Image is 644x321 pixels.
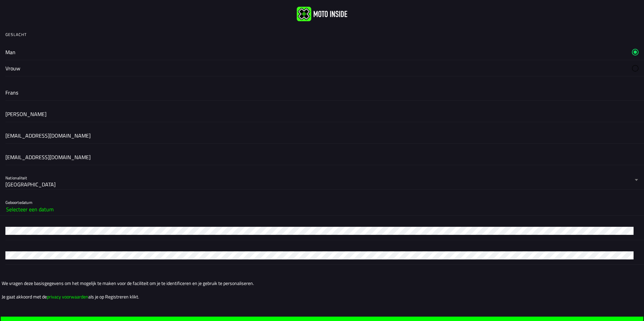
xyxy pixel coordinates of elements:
[6,205,54,213] ion-text: Selecteer een datum
[5,85,639,100] input: Voornaam
[5,128,639,143] input: E-mail
[5,44,639,60] ion-radio: Man
[47,293,88,300] a: privacy voorwaarden
[5,107,639,121] input: Achternaam
[5,60,639,76] ion-radio: Vrouw
[5,32,644,38] ion-label: Geslacht
[5,199,32,205] ion-text: Geboortedatum
[2,280,642,287] ion-text: We vragen deze basisgegevens om het mogelijk te maken voor de faciliteit om je te identificeren e...
[2,293,642,300] ion-text: Je gaat akkoord met de als je op Registreren klikt.
[5,150,639,165] input: Bevestig e-mail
